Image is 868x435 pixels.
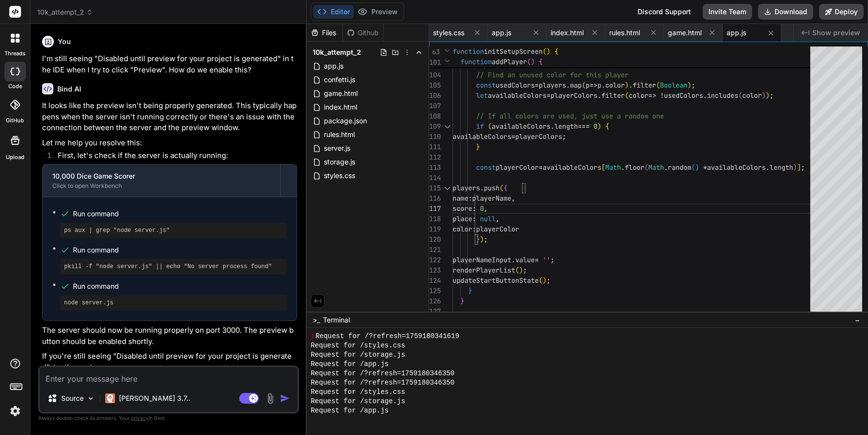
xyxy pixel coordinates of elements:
span: => [590,81,597,90]
img: attachment [265,393,276,404]
span: rules.html [323,129,356,140]
span: function [460,57,492,66]
h6: You [58,37,71,46]
span: app.js [727,28,746,38]
span: rules.html [609,28,640,38]
div: Discord Support [632,4,697,20]
span: // If all colors are used, just use a random one [476,112,664,120]
span: − [855,315,860,325]
span: ; [562,132,566,141]
button: 10,000 Dice Game ScorerClick to open Workbench [43,164,280,197]
span: let [476,91,488,100]
span: floor [625,163,644,172]
div: 104 [429,70,440,80]
span: ( [656,81,660,90]
span: ; [691,81,695,90]
div: 107 [429,101,440,111]
span: ) [625,81,629,90]
div: 110 [429,132,440,142]
p: [PERSON_NAME] 3.7.. [119,393,190,403]
span: ) [531,57,535,66]
span: Request for /?refresh=1759180346350 [311,369,455,378]
p: Source [61,393,84,403]
span: === [578,122,590,131]
span: if [476,122,484,131]
div: 109 [429,121,440,132]
div: Github [343,28,383,38]
span: p [597,81,601,90]
div: 114 [429,173,440,183]
span: ; [523,266,527,275]
span: : [472,214,476,223]
span: players [539,81,566,90]
span: = [511,132,515,141]
span: . [629,81,633,90]
button: Editor [313,5,354,19]
span: availableColors [543,163,601,172]
span: availableColors [492,122,550,131]
p: I'm still seeing "Disabled until preview for your project is generated" in the IDE when I try to ... [42,53,297,75]
div: 120 [429,234,440,245]
span: Request for /app.js [311,360,389,369]
span: , [484,204,488,213]
span: ; [801,163,805,172]
span: game.html [668,28,702,38]
span: ) [793,163,797,172]
p: Let me help you resolve this: [42,137,297,149]
span: Math [605,163,621,172]
pre: ps aux | grep "node server.js" [64,227,283,234]
div: 125 [429,286,440,296]
span: ) [480,235,484,244]
div: 108 [429,111,440,121]
div: 106 [429,91,440,101]
span: playerNameInput [453,255,511,264]
span: '' [543,255,550,264]
span: Request for /styles.css [311,341,405,350]
span: storage.js [323,156,356,168]
span: , [511,194,515,203]
span: push [484,183,500,192]
span: 0 [594,122,597,131]
span: . [766,163,770,172]
div: 123 [429,265,440,275]
span: . [511,255,515,264]
span: ( [543,47,547,56]
div: 111 [429,142,440,152]
span: availableColors [707,163,766,172]
span: { [503,183,507,192]
h6: Bind AI [57,84,81,94]
span: => [648,91,656,100]
span: . [601,81,605,90]
span: // Find an unused color for this player [476,70,629,79]
span: ( [582,81,586,90]
span: Boolean [660,81,687,90]
span: styles.css [433,28,464,38]
span: addPlayer [492,57,527,66]
span: ) [687,81,691,90]
span: . [550,122,554,131]
p: If you're still seeing "Disabled until preview for your project is generated", try these steps: [42,351,297,373]
span: Run command [73,245,287,255]
span: : [472,204,476,213]
span: color [605,81,625,90]
span: package.json [323,115,368,127]
div: 127 [429,306,440,317]
span: . [597,91,601,100]
span: . [703,91,707,100]
span: [ [601,163,605,172]
span: 10k_attempt_2 [313,47,361,57]
span: playerColor [496,163,539,172]
div: 112 [429,152,440,162]
span: place [453,214,472,223]
span: ❯ [311,332,316,341]
img: settings [7,403,23,419]
span: ( [625,91,629,100]
span: } [460,297,464,305]
span: length [554,122,578,131]
span: random [668,163,691,172]
span: score [453,204,472,213]
span: Math [648,163,664,172]
span: ( [527,57,531,66]
div: 119 [429,224,440,234]
span: usedColors [496,81,535,90]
